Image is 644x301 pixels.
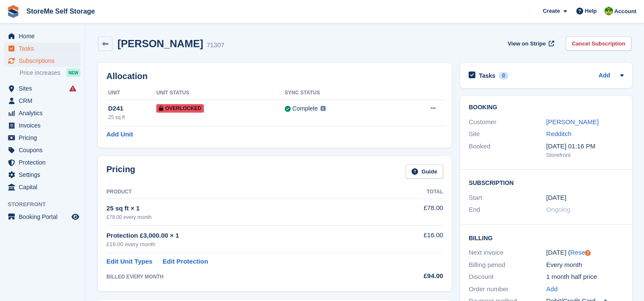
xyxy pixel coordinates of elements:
span: Ongoing [546,206,570,213]
div: D241 [108,104,156,114]
a: menu [4,30,80,42]
a: menu [4,43,80,54]
th: Product [106,185,389,199]
h2: Billing [469,233,624,242]
span: Coupons [19,144,70,156]
th: Sync Status [285,86,395,100]
a: Edit Protection [163,257,208,267]
a: menu [4,169,80,181]
div: Start [469,193,546,203]
img: icon-info-grey-7440780725fd019a000dd9b08b2336e03edf1995a4989e88bcd33f0948082b44.svg [321,106,326,111]
img: StorMe [604,7,613,15]
th: Unit Status [156,86,285,100]
time: 2025-02-03 01:00:00 UTC [546,193,566,203]
a: menu [4,95,80,107]
div: Next invoice [469,248,546,258]
div: 71307 [206,40,224,50]
div: £78.00 every month [106,213,389,221]
a: Add [598,71,610,81]
a: menu [4,144,80,156]
h2: Allocation [106,71,443,81]
div: Tooltip anchor [584,249,592,257]
div: End [469,205,546,215]
div: Order number [469,284,546,294]
div: NEW [66,68,80,77]
span: Create [543,7,560,15]
h2: [PERSON_NAME] [117,38,203,49]
span: View on Stripe [508,40,546,48]
a: View on Stripe [504,37,556,51]
span: Pricing [19,132,70,144]
span: Overlocked [156,104,204,113]
div: 0 [499,72,509,80]
a: Add Unit [106,130,133,139]
span: Help [585,7,597,15]
td: £78.00 [389,199,443,225]
th: Total [389,185,443,199]
span: Account [614,7,636,16]
a: menu [4,211,80,223]
div: Complete [292,104,318,113]
th: Unit [106,86,156,100]
div: £16.00 every month [106,240,389,249]
div: Storefront [546,151,624,159]
span: Tasks [19,43,70,54]
span: Protection [19,156,70,168]
a: Cancel Subscription [566,37,631,51]
td: £16.00 [389,226,443,253]
span: Settings [19,169,70,181]
img: stora-icon-8386f47178a22dfd0bd8f6a31ec36ba5ce8667c1dd55bd0f319d3a0aa187defe.svg [7,5,20,18]
span: Storefront [8,200,85,209]
span: Price increases [20,69,60,77]
a: Add [546,284,558,294]
a: Guide [406,165,443,179]
div: Booked [469,142,546,159]
div: Billing period [469,260,546,270]
div: Site [469,129,546,139]
div: Customer [469,117,546,127]
div: 1 month half price [546,272,624,282]
span: Subscriptions [19,55,70,67]
h2: Booking [469,104,624,111]
a: Redditch [546,130,571,137]
a: Reset [570,249,587,256]
span: CRM [19,95,70,107]
span: Sites [19,82,70,94]
div: £94.00 [389,271,443,281]
a: [PERSON_NAME] [546,118,598,125]
div: Protection £3,000.00 × 1 [106,231,389,241]
a: Edit Unit Types [106,257,152,267]
a: menu [4,107,80,119]
a: menu [4,132,80,144]
div: Discount [469,272,546,282]
div: Every month [546,260,624,270]
a: menu [4,119,80,131]
div: 25 sq ft [108,114,156,121]
i: Smart entry sync failures have occurred [69,85,76,92]
div: BILLED EVERY MONTH [106,273,389,281]
a: StoreMe Self Storage [23,4,98,18]
a: menu [4,156,80,168]
a: Price increases NEW [20,68,80,77]
div: 25 sq ft × 1 [106,204,389,213]
a: menu [4,181,80,193]
span: Home [19,30,70,42]
div: [DATE] 01:16 PM [546,142,624,151]
a: menu [4,55,80,67]
span: Capital [19,181,70,193]
a: menu [4,82,80,94]
div: [DATE] ( ) [546,248,624,258]
h2: Tasks [479,72,495,80]
span: Analytics [19,107,70,119]
a: Preview store [70,212,80,222]
h2: Pricing [106,165,135,179]
span: Booking Portal [19,211,70,223]
h2: Subscription [469,178,624,187]
span: Invoices [19,119,70,131]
